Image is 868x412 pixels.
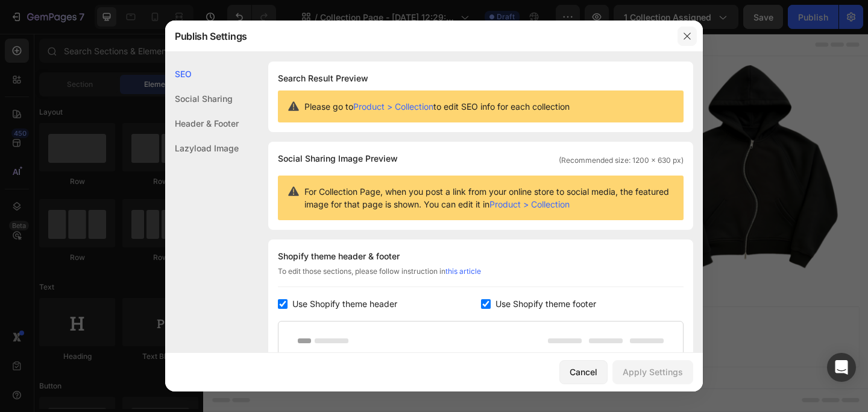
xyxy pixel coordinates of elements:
[10,34,238,263] a: asyméTEE
[165,21,671,52] div: Publish Settings
[327,317,390,329] div: Generate layout
[485,34,714,263] a: S zip
[165,111,239,136] div: Header & Footer
[445,267,481,276] a: this article
[165,62,239,86] div: SEO
[278,249,684,264] div: Shopify theme header & footer
[325,332,389,343] span: from URL or image
[827,353,856,382] div: Open Intercom Messenger
[353,101,433,112] a: Product > Collection
[304,100,570,113] span: Please go to to edit SEO info for each collection
[248,34,476,263] a: nikkapokka pants
[278,151,398,166] span: Social Sharing Image Preview
[495,297,596,311] span: Use Shopify theme footer
[406,332,495,343] span: then drag & drop elements
[304,185,674,211] span: For Collection Page, when you post a link from your online store to social media, the featured im...
[278,266,684,287] div: To edit those sections, please follow instruction in
[333,290,391,303] span: Add section
[559,155,684,166] span: (Recommended size: 1200 x 630 px)
[489,199,570,209] a: Product > Collection
[559,360,608,384] button: Cancel
[292,297,397,311] span: Use Shopify theme header
[612,360,693,384] button: Apply Settings
[278,71,684,86] h1: Search Result Preview
[165,136,239,160] div: Lazyload Image
[570,366,597,378] div: Cancel
[226,332,309,343] span: inspired by CRO experts
[415,317,488,329] div: Add blank section
[232,317,305,329] div: Choose templates
[623,366,683,378] div: Apply Settings
[165,86,239,111] div: Social Sharing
